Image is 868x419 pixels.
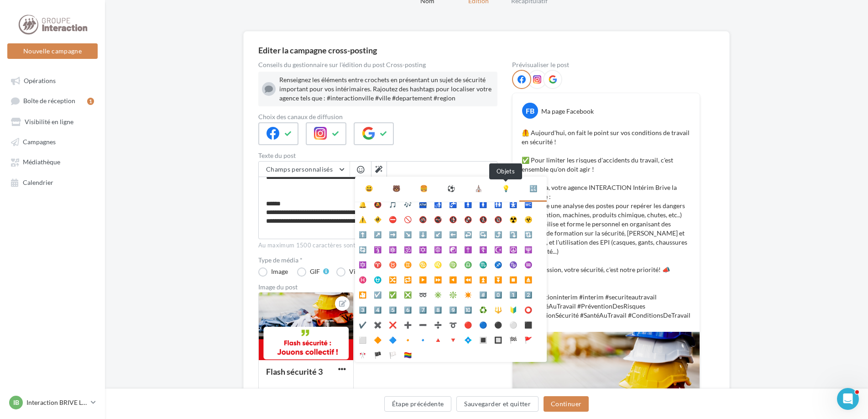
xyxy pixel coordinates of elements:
[415,196,430,211] li: 🏧
[430,211,445,226] li: 🚭
[400,196,415,211] li: 🎶
[400,287,415,302] li: ❎
[415,241,430,257] li: ✡️
[25,118,73,126] span: Visibilité en ligne
[385,302,400,317] li: 5️⃣
[430,272,445,287] li: ⏩
[430,196,445,211] li: 🚮
[476,272,491,287] li: ⏫
[460,287,476,302] li: ✴️
[370,317,385,332] li: ✖️
[445,257,460,272] li: ♍
[506,287,521,302] li: 1️⃣
[837,388,859,410] iframe: Intercom live chat
[370,347,385,362] li: 🏴
[5,174,99,190] a: Calendrier
[460,211,476,226] li: 🚱
[385,287,400,302] li: ✅
[491,241,506,257] li: ☪️
[476,302,491,317] li: ♻️
[400,211,415,226] li: 🚫
[506,196,521,211] li: 🚼
[355,317,370,332] li: ✔️
[355,241,370,257] li: 🔄
[491,302,506,317] li: 🔱
[445,302,460,317] li: 9️⃣
[460,257,476,272] li: ♎
[266,367,323,377] div: Flash sécurité 3
[355,226,370,241] li: ⬆️
[491,272,506,287] li: ⏬
[445,272,460,287] li: ◀️
[521,302,536,317] li: ⭕
[400,241,415,257] li: 🕉️
[489,163,522,179] div: Objets
[456,396,539,412] button: Sauvegarder et quitter
[506,272,521,287] li: ⏹️
[258,62,497,68] div: Conseils du gestionnaire sur l'édition du post Cross-posting
[400,257,415,272] li: ♊
[476,332,491,347] li: 🔳
[415,257,430,272] li: ♋
[7,43,98,59] button: Nouvelle campagne
[445,317,460,332] li: ➰
[445,332,460,347] li: 🔻
[400,272,415,287] li: 🔁
[476,287,491,302] li: #️⃣
[506,226,521,241] li: ⤵️
[491,332,506,347] li: 🔲
[460,226,476,241] li: ↩️
[5,153,99,170] a: Médiathèque
[7,394,98,411] a: IB Interaction BRIVE LA GAILLARDE
[506,257,521,272] li: ♑
[460,272,476,287] li: ⏪
[521,287,536,302] li: 2️⃣
[476,226,491,241] li: ↪️
[370,287,385,302] li: ☑️
[370,332,385,347] li: 🔶
[400,226,415,241] li: ↘️
[355,257,370,272] li: 🔯
[400,347,415,362] li: 🏳️‍🌈
[385,196,400,211] li: 🎵
[349,268,366,275] div: Vidéo
[370,302,385,317] li: 4️⃣
[491,317,506,332] li: ⚫
[460,196,476,211] li: 🚹
[5,113,99,130] a: Visibilité en ligne
[445,241,460,257] li: ☯️
[355,272,370,287] li: ♓
[24,77,56,84] span: Opérations
[23,158,60,166] span: Médiathèque
[521,226,536,241] li: 🔃
[23,97,75,105] span: Boîte de réception
[506,302,521,317] li: 🔰
[258,46,377,54] div: Editer la campagne cross-posting
[258,114,497,120] label: Choix des canaux de diffusion
[385,241,400,257] li: ⚛️
[415,317,430,332] li: ➖
[506,211,521,226] li: ☢️
[370,257,385,272] li: ♈
[521,332,536,347] li: 🚩
[355,347,370,362] li: 🎌
[460,317,476,332] li: 🔴
[445,196,460,211] li: 🚰
[271,268,288,275] div: Image
[384,396,452,412] button: Étape précédente
[445,211,460,226] li: 🚯
[26,398,87,407] p: Interaction BRIVE LA GAILLARDE
[430,332,445,347] li: 🔺
[544,396,589,412] button: Continuer
[521,272,536,287] li: ⏏️
[491,211,506,226] li: 🔞
[415,287,430,302] li: ➿
[460,332,476,347] li: 💠
[385,257,400,272] li: ♉
[23,178,53,186] span: Calendrier
[420,184,428,193] div: 🍔
[445,287,460,302] li: ❇️
[491,226,506,241] li: ⤴️
[415,211,430,226] li: 🚳
[385,332,400,347] li: 🔷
